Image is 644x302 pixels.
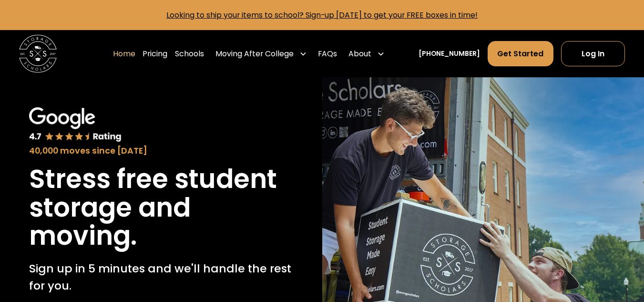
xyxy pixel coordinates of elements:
a: Pricing [143,41,167,67]
div: Moving After College [212,41,310,67]
div: Moving After College [215,48,294,60]
a: Looking to ship your items to school? Sign-up [DATE] to get your FREE boxes in time! [166,10,478,21]
div: 40,000 moves since [DATE] [29,145,293,157]
div: About [345,41,388,67]
a: Schools [175,41,204,67]
a: Get Started [488,41,554,66]
img: Google 4.7 star rating [29,107,122,143]
img: Storage Scholars main logo [19,35,57,73]
a: home [19,35,57,73]
a: Log In [561,41,625,66]
a: FAQs [318,41,337,67]
h1: Stress free student storage and moving. [29,165,293,250]
a: Home [113,41,135,67]
a: [PHONE_NUMBER] [419,49,480,59]
div: About [348,48,371,60]
p: Sign up in 5 minutes and we'll handle the rest for you. [29,260,293,294]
